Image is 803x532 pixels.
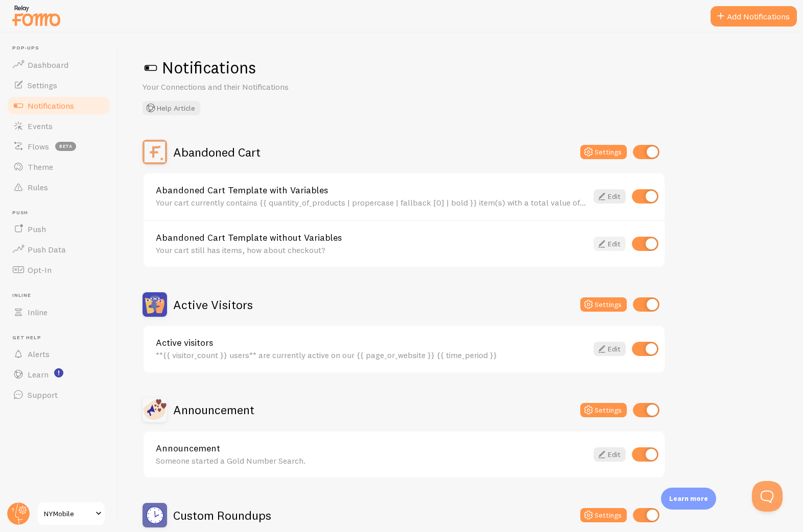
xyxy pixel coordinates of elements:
img: Custom Roundups [143,503,167,527]
a: Events [6,116,111,136]
h1: Notifications [143,57,778,78]
span: Push [28,224,46,234]
span: Push [12,210,111,216]
button: Settings [580,508,627,522]
a: Edit [594,189,626,204]
a: NYMobile [37,501,106,526]
a: Settings [6,75,111,95]
a: Notifications [6,95,111,116]
a: Support [6,385,111,405]
a: Active visitors [156,338,587,347]
a: Theme [6,157,111,177]
h2: Custom Roundups [173,508,271,523]
a: Abandoned Cart Template without Variables [156,233,587,242]
a: Opt-In [6,260,111,280]
button: Settings [580,145,627,159]
h2: Abandoned Cart [173,144,261,160]
a: Abandoned Cart Template with Variables [156,186,587,195]
img: Abandoned Cart [143,140,167,164]
span: Theme [28,162,53,172]
span: Notifications [28,100,74,111]
span: Flows [28,141,49,151]
div: **{{ visitor_count }} users** are currently active on our {{ page_or_website }} {{ time_period }} [156,350,587,360]
a: Learn [6,364,111,385]
div: Learn more [661,488,716,510]
a: Push [6,219,111,239]
a: Edit [594,342,626,356]
span: Rules [28,182,48,192]
a: Flows beta [6,136,111,157]
span: Dashboard [28,60,68,70]
a: Alerts [6,344,111,364]
span: Support [28,390,58,400]
button: Settings [580,403,627,417]
a: Rules [6,177,111,197]
span: Learn [28,369,49,379]
div: Your cart currently contains {{ quantity_of_products | propercase | fallback [0] | bold }} item(s... [156,198,587,207]
span: Pop-ups [12,45,111,52]
button: Help Article [143,101,200,115]
a: Push Data [6,239,111,260]
span: Opt-In [28,265,52,275]
p: Learn more [669,494,708,503]
h2: Active Visitors [173,297,253,313]
img: fomo-relay-logo-orange.svg [11,3,62,29]
img: Active Visitors [143,292,167,317]
a: Inline [6,302,111,322]
a: Dashboard [6,55,111,75]
a: Announcement [156,444,587,453]
a: Edit [594,447,626,462]
span: Inline [12,292,111,299]
span: Push Data [28,244,66,255]
span: Get Help [12,335,111,341]
img: Announcement [143,398,167,422]
span: beta [55,142,76,151]
span: Settings [28,80,57,90]
span: Events [28,121,53,131]
div: Someone started a Gold Number Search. [156,456,587,465]
a: Edit [594,237,626,251]
span: Alerts [28,349,50,359]
button: Settings [580,297,627,312]
p: Your Connections and their Notifications [143,81,388,93]
h2: Announcement [173,402,254,418]
span: Inline [28,307,48,317]
svg: <p>Watch New Feature Tutorials!</p> [54,368,63,377]
iframe: Help Scout Beacon - Open [752,481,783,512]
span: NYMobile [44,508,92,520]
div: Your cart still has items, how about checkout? [156,245,587,255]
